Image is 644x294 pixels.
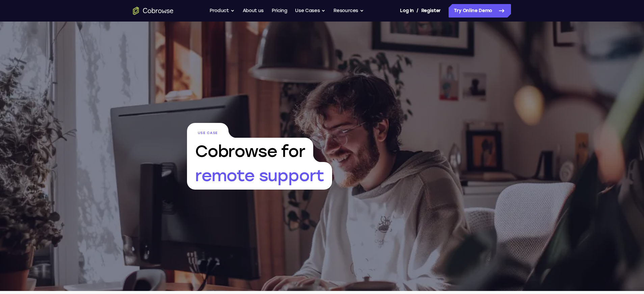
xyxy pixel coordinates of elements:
[449,4,511,18] a: Try Online Demo
[295,4,325,18] button: Use Cases
[187,123,229,138] span: Use Case
[400,4,413,18] a: Log In
[133,7,173,15] a: Go to the home page
[421,4,441,18] a: Register
[333,4,364,18] button: Resources
[187,138,313,162] span: Cobrowse for
[210,4,235,18] button: Product
[243,4,264,18] a: About us
[417,7,419,15] span: /
[187,162,332,190] span: remote support
[272,4,287,18] a: Pricing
